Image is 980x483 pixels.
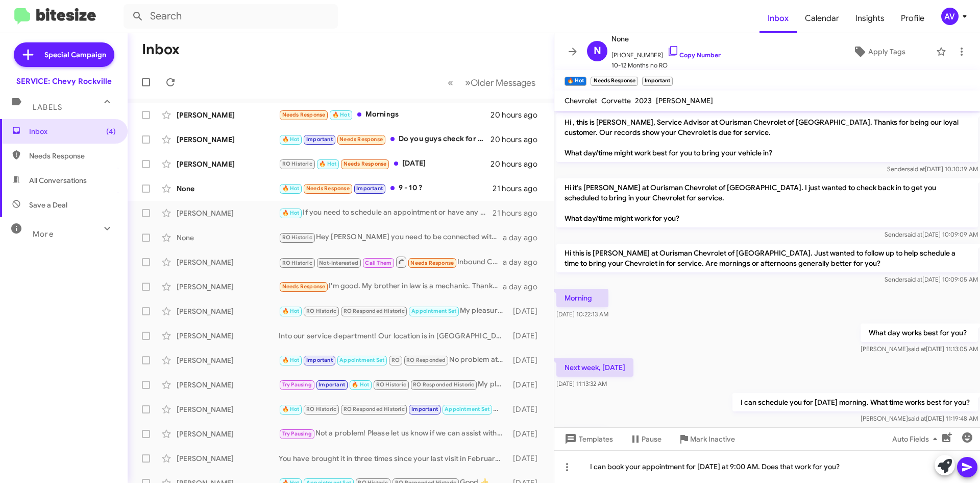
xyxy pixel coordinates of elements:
span: 🔥 Hot [282,210,300,216]
span: said at [904,231,922,238]
span: 🔥 Hot [282,185,300,192]
p: Next week, [DATE] [556,358,633,377]
span: 2023 [635,96,652,105]
span: said at [908,415,926,422]
div: Not a problem! Please let us know if we can assist with anything. [279,428,508,440]
span: RO Historic [282,260,312,266]
span: Calendar [797,4,847,33]
span: said at [907,165,925,173]
input: Search [124,4,338,29]
div: My pleasure! [279,379,508,390]
div: [PERSON_NAME] [177,134,279,145]
span: 🔥 Hot [282,308,300,314]
span: said at [904,275,922,283]
a: Special Campaign [14,42,114,67]
div: [DATE] [508,331,546,341]
span: Appointment Set [411,308,456,314]
div: [PERSON_NAME] [177,404,279,415]
div: 21 hours ago [493,208,546,218]
span: 🔥 Hot [352,381,369,388]
span: All Conversations [29,175,87,186]
small: 🔥 Hot [565,77,586,86]
small: Needs Response [591,77,638,86]
div: [PERSON_NAME] [177,453,279,464]
span: Needs Response [339,136,383,143]
div: [DATE] [279,158,491,170]
span: » [465,76,471,89]
span: [PERSON_NAME] [DATE] 11:13:05 AM [861,345,978,353]
span: Important [411,406,438,412]
p: I can schedule you for [DATE] morning. What time works best for you? [732,393,978,411]
div: [DATE] [508,306,546,316]
span: Auto Fields [892,430,941,448]
span: Needs Response [410,260,454,266]
nav: Page navigation example [442,72,542,93]
div: Do you guys check for brakes [279,133,491,145]
span: RO Responded Historic [344,308,405,314]
span: Not-Interested [319,260,358,266]
span: Sender [DATE] 10:10:19 AM [887,165,978,173]
div: I can book your appointment for [DATE] at 9:00 AM. Does that work for you? [554,450,980,483]
div: 21 hours ago [493,183,546,194]
div: No problem at all! Thank you for letting us know. Safe travels! [279,354,508,366]
span: Chevrolet [565,96,597,105]
div: [DATE] [508,404,546,415]
button: Apply Tags [826,42,931,61]
p: Hi it's [PERSON_NAME] at Ourisman Chevrolet of [GEOGRAPHIC_DATA]. I just wanted to check back in ... [556,178,978,227]
div: a day ago [503,233,546,243]
span: None [611,33,721,45]
span: Needs Response [282,283,326,290]
span: Try Pausing [282,381,312,388]
span: N [594,43,601,59]
div: [PERSON_NAME] [177,282,279,292]
div: [PERSON_NAME] [177,380,279,390]
span: Appointment Set [339,357,384,363]
div: Inbound Call [279,256,503,268]
span: Needs Response [29,151,116,161]
div: SERVICE: Chevy Rockville [16,76,112,86]
span: « [448,76,453,89]
h1: Inbox [142,41,180,58]
div: Mornings [279,109,491,121]
div: [PERSON_NAME] [177,208,279,218]
span: [PHONE_NUMBER] [611,45,721,60]
p: Hi , this is [PERSON_NAME], Service Advisor at Ourisman Chevrolet of [GEOGRAPHIC_DATA]. Thanks fo... [556,113,978,162]
div: [DATE] [508,453,546,464]
span: Important [318,381,345,388]
span: 🔥 Hot [282,357,300,363]
div: None [177,233,279,243]
span: Corvette [601,96,631,105]
span: 🔥 Hot [332,111,350,118]
span: Pause [642,430,661,448]
div: Hey [PERSON_NAME] you need to be connected with the system [279,232,503,243]
div: [PERSON_NAME] [177,257,279,267]
span: [DATE] 10:22:13 AM [556,310,608,318]
span: Important [306,136,333,143]
span: RO Responded Historic [344,406,405,412]
div: None [177,183,279,194]
button: AV [933,8,969,25]
a: Inbox [759,4,797,33]
div: [PERSON_NAME] [177,355,279,365]
span: Needs Response [344,160,387,167]
span: 🔥 Hot [282,406,300,412]
span: Older Messages [471,77,535,88]
div: a day ago [503,257,546,267]
div: I'm good. My brother in law is a mechanic. Thanks. Truck is great [279,281,503,292]
span: said at [908,345,926,353]
span: Insights [847,4,893,33]
div: You have brought it in three times since your last visit in February, with an appointment, and we... [279,453,508,464]
div: [DATE] [508,355,546,365]
button: Next [459,72,542,93]
span: Sender [DATE] 10:09:05 AM [885,275,978,283]
span: Sender [DATE] 10:09:09 AM [885,231,978,238]
p: What day works best for you? [861,324,978,342]
span: 10-12 Months no RO [611,60,721,71]
span: RO Historic [282,234,312,241]
div: Not a problem, please disregard the system generated text [279,403,508,415]
span: Call Them [365,260,391,266]
span: RO Historic [376,381,406,388]
span: RO Responded Historic [413,381,474,388]
div: [PERSON_NAME] [177,306,279,316]
span: RO [391,357,400,363]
